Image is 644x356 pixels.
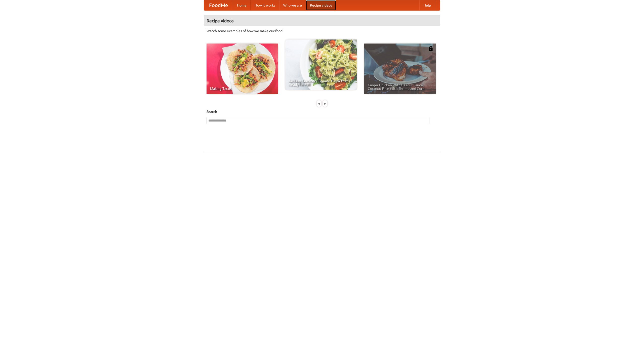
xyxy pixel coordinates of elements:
a: FoodMe [204,0,233,10]
h5: Search [207,109,437,114]
div: » [323,100,327,107]
span: An Easy, Summery Tomato Pasta That's Ready for Fall [289,79,353,86]
a: Who we are [279,0,306,10]
div: « [317,100,321,107]
img: 483408.png [428,46,433,51]
a: Help [419,0,435,10]
span: Making Tacos [210,87,274,90]
a: Home [233,0,251,10]
p: Watch some examples of how we make our food! [207,28,437,33]
a: An Easy, Summery Tomato Pasta That's Ready for Fall [285,39,357,90]
a: Recipe videos [306,0,336,10]
a: How it works [251,0,279,10]
a: Making Tacos [207,44,278,94]
h4: Recipe videos [204,16,440,26]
